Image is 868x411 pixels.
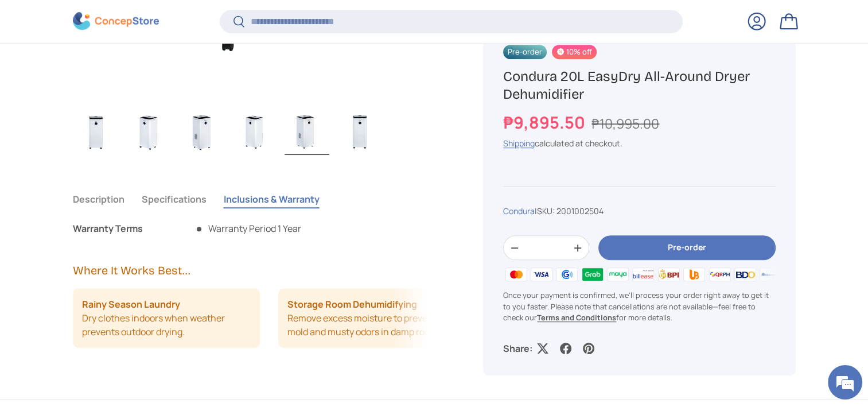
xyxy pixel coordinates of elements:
[503,44,547,59] span: Pre-order
[179,109,224,155] img: condura-easy-dry-dehumidifier-right-side-view-concepstore
[503,205,535,216] a: Condura
[224,186,320,212] button: Inclusions & Warranty
[194,222,301,235] li: Warranty Period 1 Year
[556,205,604,216] span: 2001002504
[707,266,732,283] img: qrph
[6,282,219,323] textarea: Type your message and click 'Submit'
[605,266,630,283] img: maya
[73,222,165,235] div: Warranty Terms
[552,44,597,59] span: 10% off
[73,263,429,279] h2: Where It Works Best...
[24,129,200,245] span: We are offline. Please leave us a message.
[60,64,193,79] div: Leave a message
[142,186,207,212] button: Specifications
[503,137,775,149] div: calculated at checkout.
[503,67,775,103] h1: Condura 20L EasyDry All-Around Dryer Dehumidifier
[232,109,277,155] img: condura-easy-dry-dehumidifier-full-left-side-view-concepstore-dot-ph
[554,266,579,283] img: gcash
[656,266,682,283] img: bpi
[579,266,605,283] img: grabpay
[278,288,466,348] li: Remove excess moisture to prevent mold and musty odors in damp rooms.
[535,205,604,216] span: |
[529,266,554,283] img: visa
[537,205,555,216] span: SKU:
[758,266,783,283] img: metrobank
[337,109,382,155] img: https://concepstore.ph/products/condura-easydry-all-around-dryer-dehumidifier-20l
[73,186,124,212] button: Description
[503,266,528,283] img: master
[287,297,417,311] strong: Storage Room Dehumidifying
[73,13,159,30] img: ConcepStore
[537,312,616,322] a: Terms and Conditions
[682,266,707,283] img: ubp
[82,297,180,311] strong: Rainy Season Laundry
[598,235,775,260] button: Pre-order
[733,266,758,283] img: bdo
[503,342,532,355] p: Share:
[591,115,659,133] s: ₱10,995.00
[503,111,588,134] strong: ₱9,895.50
[503,138,535,149] a: Shipping
[285,109,329,155] img: condura-easy-dry-dehumidifier-full-right-side-view-condura-philippines
[503,290,775,323] p: Once your payment is confirmed, we'll process your order right away to get it to you faster. Plea...
[73,288,260,348] li: Dry clothes indoors when weather prevents outdoor drying.
[168,323,208,338] em: Submit
[126,109,171,155] img: condura-easy-dry-dehumidifier-left-side-view-concepstore.ph
[188,6,216,33] div: Minimize live chat window
[73,109,118,155] img: condura-easy-dry-dehumidifier-full-view-concepstore.ph
[630,266,656,283] img: billease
